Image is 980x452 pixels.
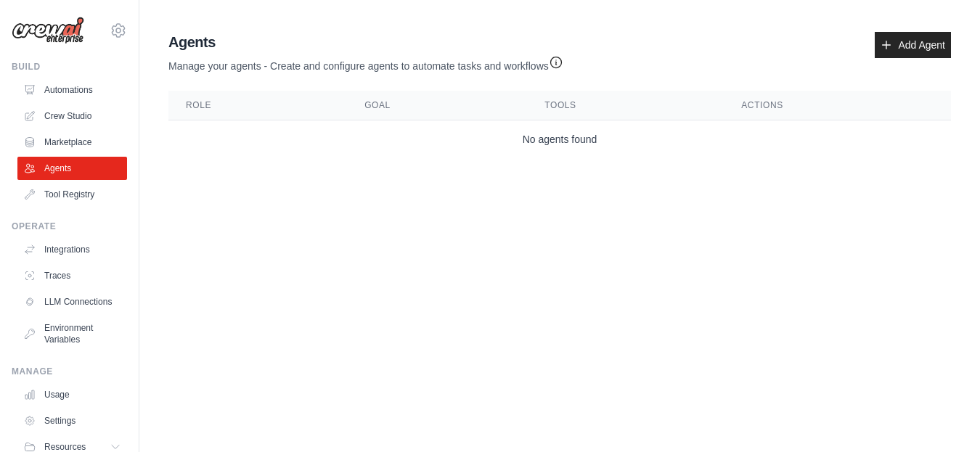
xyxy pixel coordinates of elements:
img: Logo [12,17,84,44]
a: Environment Variables [17,316,127,351]
a: Marketplace [17,131,127,154]
iframe: Chat Widget [907,382,980,452]
a: Tool Registry [17,183,127,206]
div: Operate [12,221,127,232]
th: Actions [724,91,951,120]
a: LLM Connections [17,290,127,313]
a: Automations [17,78,127,102]
a: Usage [17,383,127,406]
a: Integrations [17,238,127,261]
div: Build [12,61,127,73]
div: Manage [12,366,127,377]
a: Agents [17,157,127,180]
th: Goal [347,91,527,120]
a: Crew Studio [17,104,127,128]
th: Role [168,91,347,120]
a: Settings [17,409,127,432]
h2: Agents [168,32,563,52]
a: Add Agent [875,32,951,58]
td: No agents found [168,120,951,159]
p: Manage your agents - Create and configure agents to automate tasks and workflows [168,52,563,73]
th: Tools [527,91,724,120]
a: Traces [17,264,127,287]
